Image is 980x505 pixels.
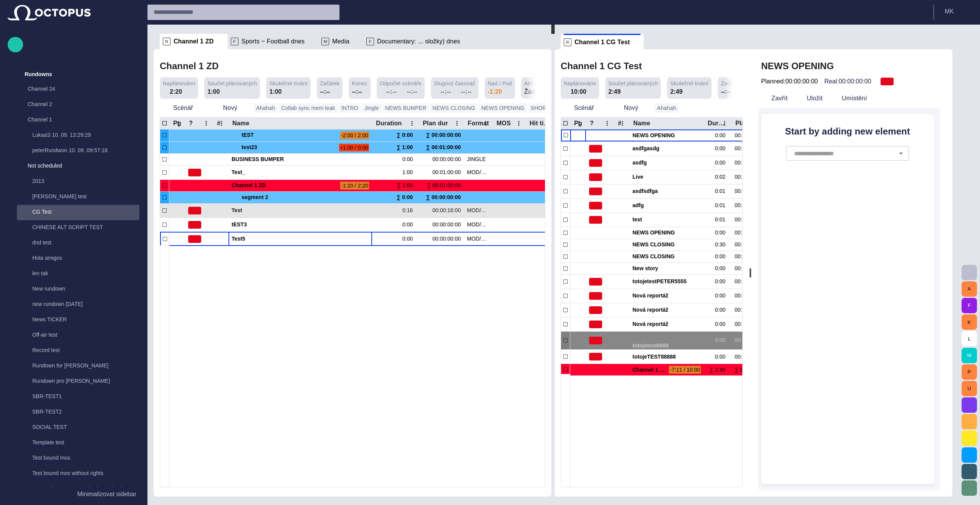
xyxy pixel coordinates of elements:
[735,353,758,360] div: 00:00:00:00
[321,38,329,45] p: M
[366,38,374,45] p: F
[17,374,139,389] div: Rundown pro [PERSON_NAME]
[363,34,467,49] div: FDocumentary: ... složky) dnes
[479,103,526,113] button: NEWS OPENING
[17,405,139,420] div: SBR-TEST2
[735,278,758,285] div: 00:00:00:00
[232,156,369,163] span: BUSINESS BUMPER
[632,303,701,317] div: Nová reportáž
[632,130,701,141] div: NEWS OPENING
[232,204,369,218] div: Test
[715,145,728,152] div: 0:00
[488,80,512,87] span: Nad / Pod
[467,235,490,243] div: MOD/PKG
[17,236,139,251] div: dnd test
[173,118,184,129] button: Pg column menu
[632,188,701,195] span: asdfsdfga
[32,377,139,385] p: Rundown pro [PERSON_NAME]
[232,130,337,141] div: tEST
[242,192,369,203] span: segment 2
[669,366,701,374] span: -7:11 / 10:00
[422,192,461,203] div: ∑ 00:00:00:00
[715,253,728,260] div: 0:00
[28,162,124,169] p: Not scheduled
[715,278,728,285] div: 0:00
[735,265,758,272] div: 00:00:00:00
[332,38,349,45] span: Media
[632,170,701,184] div: Live
[761,60,834,72] h2: NEWS OPENING
[232,182,266,188] span: Channel 1 ZD
[32,131,139,139] p: LukaaS 10. 09. 13:29:29
[163,80,195,87] span: Naplánováno
[216,118,227,129] button: # column menu
[632,342,701,349] span: totojetest6666
[939,5,975,18] button: MK
[632,229,701,236] span: NEWS OPENING
[735,145,758,152] div: 00:00:00:00
[632,213,701,227] div: test
[8,5,91,20] img: Octopus News Room
[715,321,728,328] div: 0:00
[32,346,139,354] p: Record test
[17,482,139,497] div: Testing for prompter script (exclude characters)
[828,91,870,105] button: Umístění
[340,131,369,139] span: -2:00 / 2:00
[279,103,337,113] button: Collab sync mem leak
[17,205,139,220] div: CG Test
[407,118,417,129] button: Duration column menu
[17,297,139,312] div: new rundown [DATE]
[320,87,330,96] div: --:--
[571,87,590,96] div: 10:00
[242,38,305,45] span: Sports ~ Football dnes
[715,159,728,166] div: 0:00
[32,408,139,415] p: SBR-TEST2
[632,278,701,285] span: totojetestPETER5555
[17,143,139,159] div: peterRundwon 10. 09. 09:57:18
[207,80,257,87] span: Součet plánovaných
[632,156,701,170] div: asdfg
[632,216,701,223] span: test
[352,80,367,87] span: Konec
[17,251,139,266] div: Hola amigos
[962,331,977,346] button: L
[721,80,740,87] span: Začátek
[17,435,139,451] div: Template test
[160,101,207,115] button: Scénář
[793,91,825,105] button: Uložit
[715,132,728,139] div: 0:00
[32,239,139,246] p: dnd test
[962,314,977,330] button: K
[561,34,644,49] div: RChannel 1 CG Test
[422,142,461,153] div: ∑ 00:01:00:00
[32,331,139,339] p: Off-air test
[710,366,728,374] div: ∑ 2:49
[467,169,490,176] div: MOD/PKG
[32,223,139,231] p: CHINESE ALT SCRIPT TEST
[608,87,621,96] div: 2:49
[17,282,139,297] div: New rundown
[513,118,524,129] button: MOS column menu
[339,144,369,151] span: +1:00 / 0:00
[397,130,416,141] div: ∑ 0:00
[17,466,139,482] div: Test bound mos without rights
[962,281,977,297] button: A
[602,118,612,129] button: ? column menu
[17,174,139,189] div: 2013
[632,265,701,272] span: New story
[530,120,551,127] div: Hit time
[561,61,642,71] h2: Channel 1 CG Test
[758,91,790,105] button: Zavřít
[824,77,871,86] p: Real: 00:00:00:00
[362,103,381,113] button: Jingle
[32,439,139,446] p: Template test
[201,118,212,129] button: ? column menu
[376,120,402,127] div: Duration
[32,285,139,292] p: New rundown
[564,38,571,46] p: R
[17,420,139,435] div: SOCIAL TEST
[632,239,701,251] div: NEWS CLOSING
[380,80,422,87] span: Odpočet scénáře
[207,87,220,96] div: 1:00
[632,184,701,198] div: asdfsdfga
